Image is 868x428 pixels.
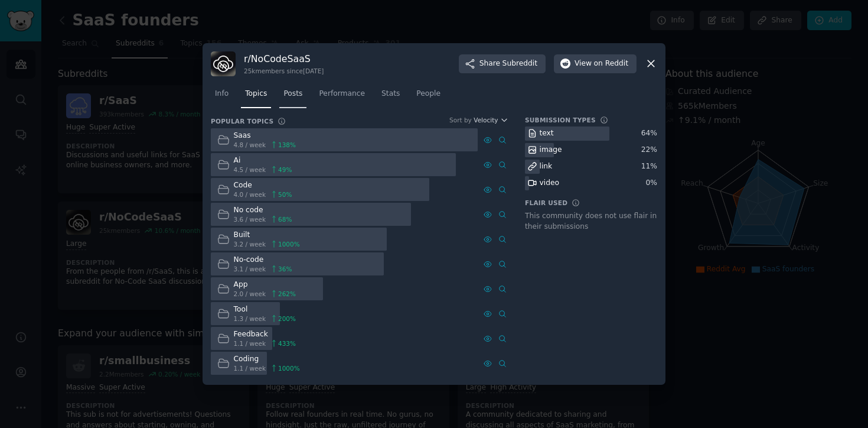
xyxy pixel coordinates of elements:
[377,85,404,109] a: Stats
[234,280,296,290] div: App
[234,155,292,166] div: Ai
[278,240,300,248] span: 1000 %
[234,190,266,199] span: 4.0 / week
[540,145,562,155] div: image
[641,145,657,155] div: 22 %
[474,116,498,124] span: Velocity
[474,116,508,124] button: Velocity
[244,53,324,65] h3: r/ NoCodeSaaS
[502,59,537,69] span: Subreddit
[211,51,236,76] img: NoCodeSaaS
[234,255,292,265] div: No-code
[278,190,292,199] span: 50 %
[641,128,657,139] div: 64 %
[525,211,657,232] div: This community does not use flair in their submissions
[241,85,271,109] a: Topics
[234,180,292,191] div: Code
[234,314,266,323] span: 1.3 / week
[215,89,229,99] span: Info
[234,329,296,340] div: Feedback
[278,166,292,174] span: 49 %
[279,85,306,109] a: Posts
[540,128,554,139] div: text
[646,178,657,189] div: 0 %
[278,215,292,223] span: 68 %
[234,240,266,248] span: 3.2 / week
[278,339,296,348] span: 433 %
[234,304,296,315] div: Tool
[234,339,266,348] span: 1.1 / week
[319,89,365,99] span: Performance
[234,205,292,216] div: No code
[278,141,296,149] span: 138 %
[234,215,266,223] span: 3.6 / week
[416,89,440,99] span: People
[245,89,267,99] span: Topics
[234,141,266,149] span: 4.8 / week
[234,290,266,298] span: 2.0 / week
[525,116,596,124] h3: Submission Types
[479,59,537,69] span: Share
[278,314,296,323] span: 200 %
[234,166,266,174] span: 4.5 / week
[234,354,300,365] div: Coding
[283,89,302,99] span: Posts
[575,59,628,69] span: View
[594,59,628,69] span: on Reddit
[381,89,400,99] span: Stats
[315,85,369,109] a: Performance
[449,116,472,124] div: Sort by
[278,265,292,273] span: 36 %
[554,54,637,73] button: Viewon Reddit
[525,199,567,207] h3: Flair Used
[211,85,233,109] a: Info
[412,85,445,109] a: People
[234,230,300,241] div: Built
[540,178,559,189] div: video
[278,290,296,298] span: 262 %
[641,161,657,172] div: 11 %
[234,265,266,273] span: 3.1 / week
[234,131,296,141] div: Saas
[278,364,300,372] span: 1000 %
[244,67,324,75] div: 25k members since [DATE]
[540,161,553,172] div: link
[459,54,546,73] button: ShareSubreddit
[211,117,273,125] h3: Popular Topics
[234,364,266,372] span: 1.1 / week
